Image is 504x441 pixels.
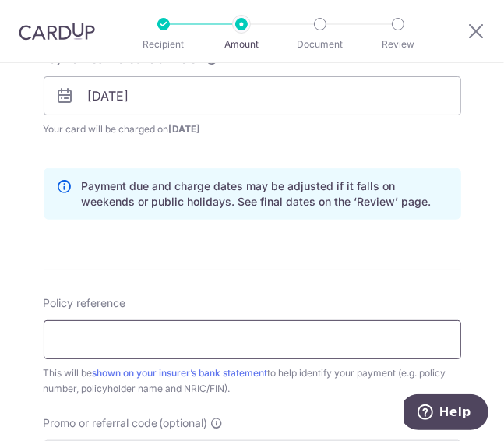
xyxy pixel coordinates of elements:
iframe: Opens a widget where you can find more information [404,394,488,433]
span: [DATE] [169,123,201,135]
p: Review [367,37,429,52]
label: Policy reference [44,295,126,311]
span: Promo or referral code [44,415,158,431]
a: shown on your insurer’s bank statement [93,367,268,379]
p: Recipient [132,37,195,52]
span: Your card will be charged on [44,122,461,137]
p: Payment due and charge dates may be adjusted if it falls on weekends or public holidays. See fina... [82,178,448,210]
span: (optional) [160,415,208,431]
div: This will be to help identify your payment (e.g. policy number, policyholder name and NRIC/FIN). [44,365,461,397]
img: CardUp [19,22,95,41]
p: Amount [210,37,273,52]
input: DD / MM / YYYY [44,76,461,115]
p: Document [289,37,351,52]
